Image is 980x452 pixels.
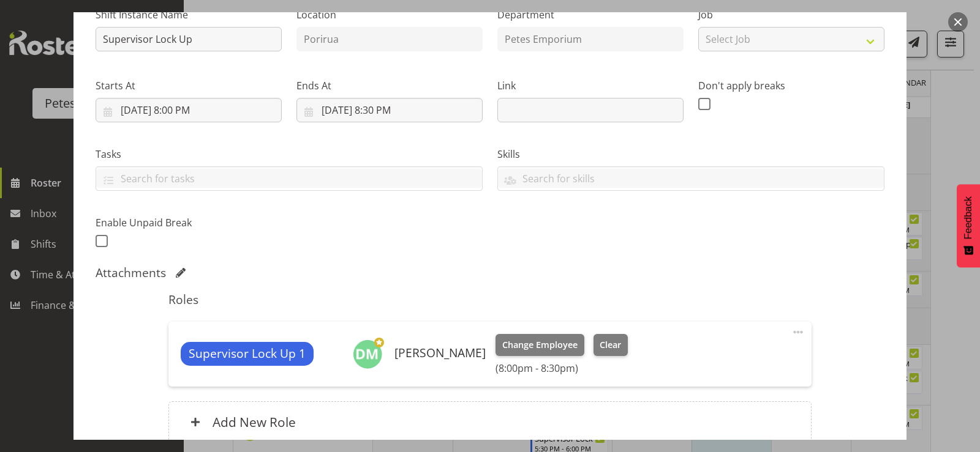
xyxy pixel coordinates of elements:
[963,196,974,239] span: Feedback
[168,292,811,307] h5: Roles
[497,7,684,22] label: Department
[96,169,482,188] input: Search for tasks
[96,27,282,51] input: Shift Instance Name
[189,345,306,363] span: Supervisor Lock Up 1
[496,362,628,374] h6: (8:00pm - 8:30pm)
[498,169,884,188] input: Search for skills
[353,339,382,369] img: david-mcauley697.jpg
[296,98,483,122] input: Click to select...
[496,334,584,356] button: Change Employee
[698,7,884,22] label: Job
[96,98,282,122] input: Click to select...
[213,414,296,430] h6: Add New Role
[96,215,282,230] label: Enable Unpaid Break
[594,334,628,356] button: Clear
[394,346,486,360] h6: [PERSON_NAME]
[497,147,884,161] label: Skills
[600,338,621,352] span: Clear
[96,78,282,93] label: Starts At
[296,78,483,93] label: Ends At
[96,7,282,22] label: Shift Instance Name
[296,7,483,22] label: Location
[96,265,166,280] h5: Attachments
[96,147,483,161] label: Tasks
[957,184,980,267] button: Feedback - Show survey
[497,78,684,93] label: Link
[502,338,578,352] span: Change Employee
[698,78,884,93] label: Don't apply breaks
